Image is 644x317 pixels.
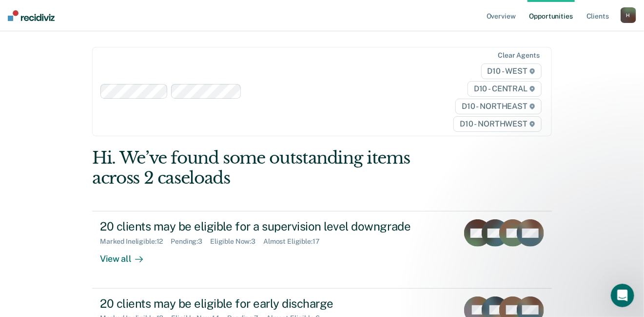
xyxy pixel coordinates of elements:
[100,219,442,233] div: 20 clients may be eligible for a supervision level downgrade
[498,51,540,60] div: Clear agents
[468,81,542,97] span: D10 - CENTRAL
[210,237,263,246] div: Eligible Now : 3
[611,284,634,307] iframe: Intercom live chat
[455,99,541,114] span: D10 - NORTHEAST
[453,116,541,132] span: D10 - NORTHWEST
[100,296,442,311] div: 20 clients may be eligible for early discharge
[171,237,210,246] div: Pending : 3
[100,237,171,246] div: Marked Ineligible : 12
[263,237,328,246] div: Almost Eligible : 17
[481,63,542,79] span: D10 - WEST
[92,148,460,188] div: Hi. We’ve found some outstanding items across 2 caseloads
[621,7,636,23] button: H
[92,211,552,288] a: 20 clients may be eligible for a supervision level downgradeMarked Ineligible:12Pending:3Eligible...
[8,10,55,21] img: Recidiviz
[100,246,155,265] div: View all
